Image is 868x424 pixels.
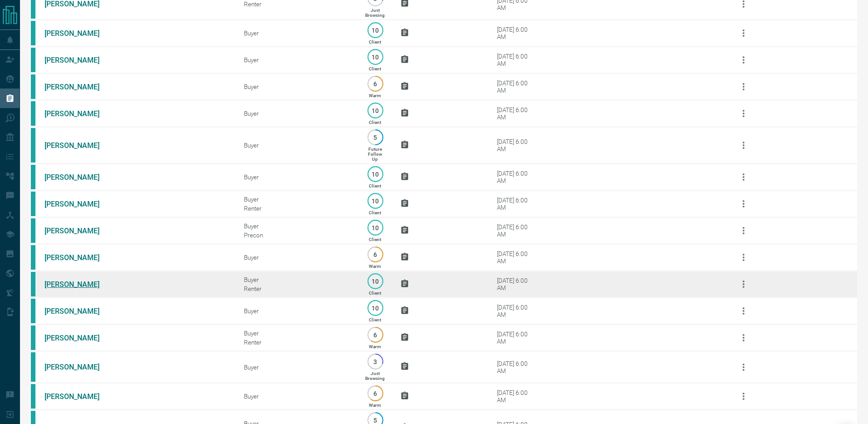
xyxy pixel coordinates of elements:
p: Warm [369,344,381,349]
div: Buyer [244,254,350,261]
div: [DATE] 6:00 AM [497,250,536,265]
a: [PERSON_NAME] [45,392,113,401]
div: condos.ca [31,128,35,163]
p: 10 [372,54,379,60]
p: Warm [369,264,381,269]
a: [PERSON_NAME] [45,173,113,182]
p: Warm [369,403,381,408]
p: Client [369,183,381,188]
div: Buyer [244,56,350,64]
div: Buyer [244,276,350,283]
div: [DATE] 6:00 AM [497,360,536,375]
div: [DATE] 6:00 AM [497,26,536,40]
a: [PERSON_NAME] [45,334,113,342]
div: condos.ca [31,272,35,296]
p: Client [369,120,381,125]
div: Buyer [244,222,350,230]
div: [DATE] 6:00 AM [497,330,536,345]
p: Client [369,291,381,296]
div: [DATE] 6:00 AM [497,304,536,318]
div: Buyer [244,83,350,90]
p: Just Browsing [365,8,385,18]
div: Renter [244,285,350,292]
div: [DATE] 6:00 AM [497,53,536,67]
div: condos.ca [31,101,35,126]
div: Precon [244,232,350,239]
a: [PERSON_NAME] [45,141,113,150]
div: condos.ca [31,299,35,323]
a: [PERSON_NAME] [45,227,113,235]
div: condos.ca [31,21,35,45]
div: Buyer [244,196,350,203]
div: Buyer [244,142,350,149]
div: condos.ca [31,384,35,409]
p: 10 [372,107,379,114]
a: [PERSON_NAME] [45,83,113,91]
a: [PERSON_NAME] [45,29,113,38]
p: Client [369,66,381,71]
p: 10 [372,224,379,231]
a: [PERSON_NAME] [45,307,113,316]
div: [DATE] 6:00 AM [497,106,536,121]
p: 5 [372,417,379,424]
a: [PERSON_NAME] [45,56,113,64]
div: condos.ca [31,48,35,72]
p: 6 [372,331,379,338]
div: [DATE] 6:00 AM [497,170,536,184]
a: [PERSON_NAME] [45,109,113,118]
p: Just Browsing [365,371,385,381]
p: 10 [372,197,379,204]
div: condos.ca [31,74,35,99]
p: 6 [372,251,379,258]
a: [PERSON_NAME] [45,280,113,289]
div: Buyer [244,393,350,400]
div: Renter [244,0,350,8]
p: 6 [372,80,379,87]
div: [DATE] 6:00 AM [497,389,536,404]
div: Renter [244,339,350,346]
p: 10 [372,171,379,177]
p: Client [369,39,381,44]
div: Renter [244,205,350,212]
p: Client [369,210,381,215]
div: [DATE] 6:00 AM [497,277,536,291]
div: condos.ca [31,352,35,382]
div: condos.ca [31,192,35,216]
p: 10 [372,27,379,34]
p: 6 [372,390,379,397]
div: Buyer [244,30,350,37]
div: Buyer [244,364,350,371]
div: [DATE] 6:00 AM [497,197,536,211]
div: Buyer [244,110,350,117]
p: Client [369,317,381,322]
div: condos.ca [31,165,35,189]
p: 10 [372,305,379,311]
div: condos.ca [31,218,35,243]
p: Client [369,237,381,242]
a: [PERSON_NAME] [45,200,113,208]
div: Buyer [244,173,350,181]
a: [PERSON_NAME] [45,253,113,262]
div: condos.ca [31,325,35,350]
div: condos.ca [31,245,35,270]
div: Buyer [244,330,350,337]
div: Buyer [244,307,350,315]
div: [DATE] 6:00 AM [497,79,536,94]
p: Future Follow Up [368,147,382,162]
p: Warm [369,93,381,98]
a: [PERSON_NAME] [45,363,113,371]
p: 10 [372,278,379,285]
div: [DATE] 6:00 AM [497,138,536,153]
div: [DATE] 6:00 AM [497,223,536,238]
p: 5 [372,134,379,141]
p: 3 [372,358,379,365]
